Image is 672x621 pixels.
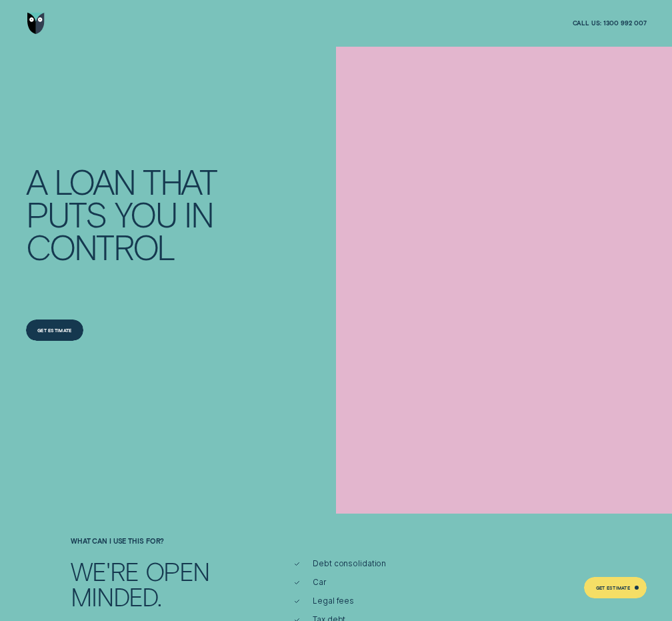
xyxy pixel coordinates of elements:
span: Legal fees [313,596,354,607]
div: What can I use this for? [67,537,246,545]
a: Get Estimate [584,577,646,598]
h4: A LOAN THAT PUTS YOU IN CONTROL [26,165,228,263]
span: Car [313,578,326,588]
span: Call us: [573,19,601,27]
div: We're open minded. [67,559,246,609]
span: Debt consolidation [313,559,386,570]
a: Get Estimate [26,320,83,341]
a: Call us:1300 992 007 [573,19,647,27]
span: 1300 992 007 [603,19,647,27]
img: Wisr [27,13,45,34]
